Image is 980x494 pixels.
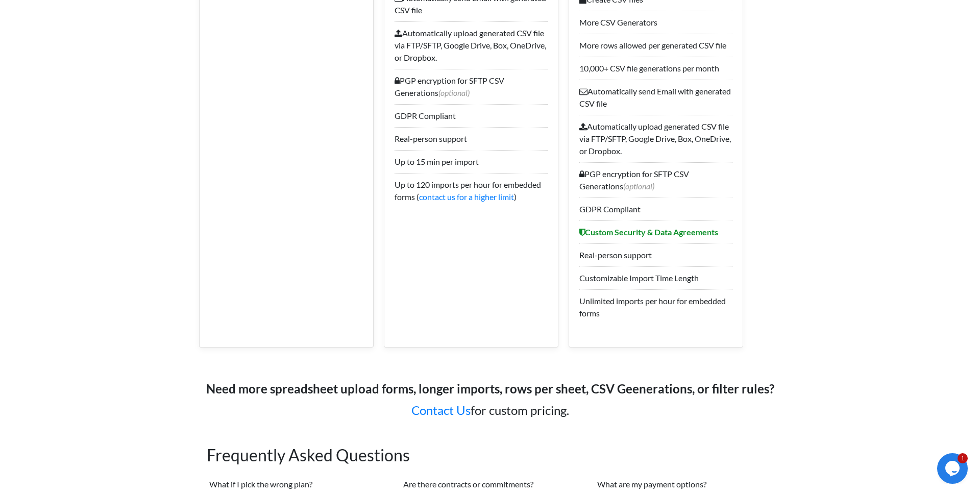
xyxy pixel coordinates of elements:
[579,115,732,162] li: Automatically upload generated CSV file via FTP/SFTP, Google Drive, Box, OneDrive, or Dropbox.
[579,34,732,57] li: More rows allowed per generated CSV file
[579,11,732,34] li: More CSV Generators
[395,150,548,173] li: Up to 15 min per import
[579,197,732,220] li: GDPR Compliant
[579,162,732,197] li: PGP encryption for SFTP CSV Generations
[623,181,654,191] span: (optional)
[419,192,514,202] a: contact us for a higher limit
[579,227,718,237] b: Custom Security & Data Agreements
[207,446,773,465] h2: Frequently Asked Questions
[209,479,383,489] h6: What if I pick the wrong plan?
[579,243,732,266] li: Real-person support
[206,381,774,396] b: Need more spreadsheet upload forms, longer imports, rows per sheet, CSV Geenerations, or filter r...
[579,57,732,80] li: 10,000+ CSV file generations per month
[199,358,781,441] h5: for custom pricing.
[579,80,732,115] li: Automatically send Email with generated CSV file
[395,21,548,69] li: Automatically upload generated CSV file via FTP/SFTP, Google Drive, Box, OneDrive, or Dropbox.
[579,289,732,325] li: Unlimited imports per hour for embedded forms
[395,104,548,127] li: GDPR Compliant
[395,173,548,208] li: Up to 120 imports per hour for embedded forms ( )
[395,69,548,104] li: PGP encryption for SFTP CSV Generations
[438,88,470,97] span: (optional)
[597,479,771,489] h6: What are my payment options?
[411,403,471,417] a: Contact Us
[937,453,970,484] iframe: chat widget
[579,266,732,289] li: Customizable Import Time Length
[403,479,577,489] h6: Are there contracts or commitments?
[395,127,548,150] li: Real-person support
